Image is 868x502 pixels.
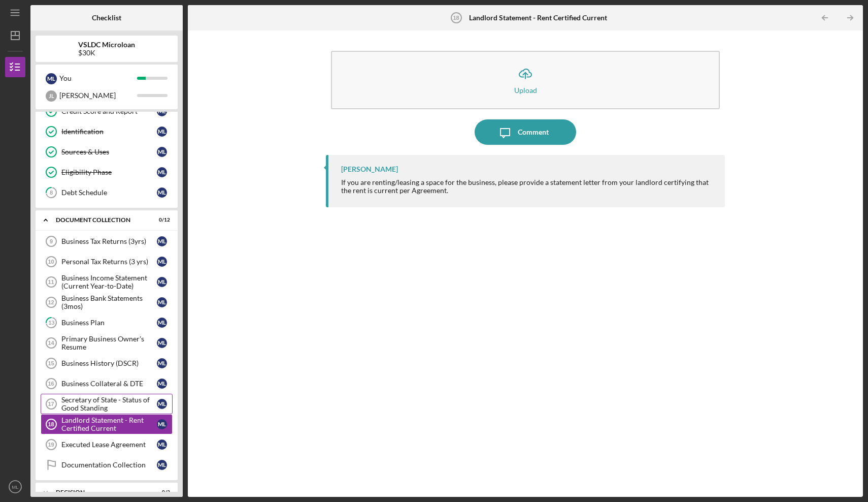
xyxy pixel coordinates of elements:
[157,257,167,267] div: M L
[61,396,157,412] div: Secretary of State - Status of Good Standing
[41,292,173,312] a: 12Business Bank Statements (3mos)ML
[341,165,398,173] div: [PERSON_NAME]
[41,373,173,394] a: 16Business Collateral & DTEML
[59,70,137,87] div: You
[46,90,57,102] div: J L
[61,237,157,245] div: Business Tax Returns (3yrs)
[41,121,173,142] a: IdentificationML
[48,442,54,448] tspan: 19
[157,187,167,198] div: M L
[48,360,54,366] tspan: 15
[61,461,157,469] div: Documentation Collection
[61,294,157,310] div: Business Bank Statements (3mos)
[157,277,167,287] div: M L
[157,440,167,450] div: M L
[50,190,53,196] tspan: 8
[56,217,145,223] div: Document Collection
[475,119,576,145] button: Comment
[61,148,157,156] div: Sources & Uses
[61,258,157,266] div: Personal Tax Returns (3 yrs)
[46,73,57,84] div: M L
[41,394,173,414] a: 17Secretary of State - Status of Good StandingML
[157,167,167,177] div: M L
[78,49,135,57] div: $30K
[61,359,157,367] div: Business History (DSCR)
[41,101,173,121] a: Credit Score and ReportML
[157,419,167,429] div: M L
[41,353,173,373] a: 15Business History (DSCR)ML
[341,178,715,195] div: If you are renting/leasing a space for the business, please provide a statement letter from your ...
[41,434,173,455] a: 19Executed Lease AgreementML
[61,189,157,197] div: Debt Schedule
[152,489,170,495] div: 0 / 2
[59,87,137,104] div: [PERSON_NAME]
[61,380,157,388] div: Business Collateral & DTE
[48,259,54,265] tspan: 10
[157,358,167,368] div: M L
[48,340,54,346] tspan: 14
[157,399,167,409] div: M L
[331,51,720,109] button: Upload
[61,416,157,432] div: Landlord Statement - Rent Certified Current
[157,379,167,389] div: M L
[48,421,54,427] tspan: 18
[41,333,173,353] a: 14Primary Business Owner's ResumeML
[157,297,167,307] div: M L
[12,484,19,490] text: ML
[5,477,25,497] button: ML
[157,236,167,246] div: M L
[92,14,121,22] b: Checklist
[48,401,54,407] tspan: 17
[61,168,157,176] div: Eligibility Phase
[41,142,173,162] a: Sources & UsesML
[157,460,167,470] div: M L
[61,274,157,290] div: Business Income Statement (Current Year-to-Date)
[41,455,173,475] a: Documentation CollectionML
[48,279,54,285] tspan: 11
[48,320,54,326] tspan: 13
[453,15,459,21] tspan: 18
[50,238,53,244] tspan: 9
[41,182,173,203] a: 8Debt ScheduleML
[41,231,173,252] a: 9Business Tax Returns (3yrs)ML
[48,299,54,305] tspan: 12
[469,14,607,22] b: Landlord Statement - Rent Certified Current
[41,162,173,182] a: Eligibility PhaseML
[514,86,537,94] div: Upload
[61,441,157,449] div: Executed Lease Agreement
[61,335,157,351] div: Primary Business Owner's Resume
[78,41,135,49] b: VSLDC Microloan
[61,319,157,327] div: Business Plan
[48,381,54,387] tspan: 16
[157,338,167,348] div: M L
[157,147,167,157] div: M L
[152,217,170,223] div: 0 / 12
[518,119,549,145] div: Comment
[61,128,157,136] div: Identification
[41,272,173,292] a: 11Business Income Statement (Current Year-to-Date)ML
[41,252,173,272] a: 10Personal Tax Returns (3 yrs)ML
[56,489,145,495] div: Decision
[157,318,167,328] div: M L
[41,414,173,434] a: 18Landlord Statement - Rent Certified CurrentML
[157,127,167,137] div: M L
[41,312,173,333] a: 13Business PlanML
